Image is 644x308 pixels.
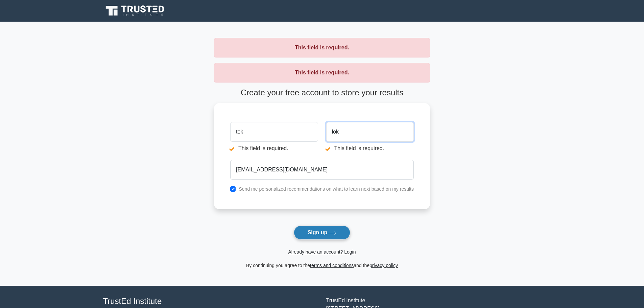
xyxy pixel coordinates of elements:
[326,122,414,142] input: Last name
[310,263,354,268] a: terms and conditions
[294,226,351,240] button: Sign up
[369,263,398,268] a: privacy policy
[295,70,349,75] strong: This field is required.
[214,88,430,98] h4: Create your free account to store your results
[230,144,318,152] li: This field is required.
[210,261,434,269] div: By continuing you agree to the and the
[230,122,318,142] input: First name
[295,45,349,50] strong: This field is required.
[230,160,414,180] input: Email
[288,249,356,255] a: Already have an account? Login
[239,186,414,192] label: Send me personalized recommendations on what to learn next based on my results
[103,297,318,306] h4: TrustEd Institute
[326,144,414,152] li: This field is required.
